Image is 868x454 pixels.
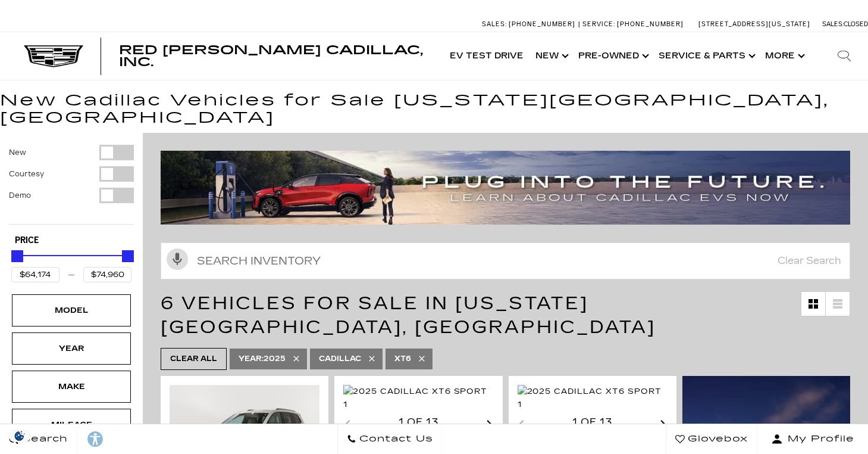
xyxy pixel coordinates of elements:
div: Make [42,380,101,393]
div: Next slide [487,420,494,431]
a: Service & Parts [653,32,759,80]
div: Minimum Price [11,250,23,262]
button: Open user profile menu [757,424,868,454]
a: Sales: [PHONE_NUMBER] [482,21,578,27]
a: Glovebox [666,424,757,454]
a: Red [PERSON_NAME] Cadillac, Inc. [119,44,432,68]
div: 1 / 2 [343,385,493,411]
input: Minimum [11,267,59,282]
span: Sales: [482,20,507,28]
div: Model [42,304,101,317]
span: Service: [582,20,615,28]
span: [PHONE_NUMBER] [617,20,684,28]
span: Year : [239,355,264,363]
img: 2025 Cadillac XT6 Sport 1 [343,385,493,411]
div: 1 / 2 [518,385,668,411]
span: 6 Vehicles for Sale in [US_STATE][GEOGRAPHIC_DATA], [GEOGRAPHIC_DATA] [161,293,656,338]
a: New [529,32,572,80]
label: Demo [9,189,31,201]
img: Opt-Out Icon [6,430,33,442]
span: XT6 [394,352,411,366]
div: YearYear [12,332,131,365]
section: Click to Open Cookie Consent Modal [6,430,33,442]
div: Price [11,246,131,282]
div: ModelModel [12,294,131,326]
span: Contact Us [356,431,433,447]
span: Cadillac [319,352,361,366]
span: Search [18,431,68,447]
div: Filter by Vehicle Type [9,145,134,224]
input: Search Inventory [161,242,850,279]
div: MileageMileage [12,409,131,441]
span: Red [PERSON_NAME] Cadillac, Inc. [119,43,423,69]
span: [PHONE_NUMBER] [509,20,575,28]
div: Next slide [660,420,668,431]
div: Year [42,342,101,355]
span: Closed [844,20,868,28]
div: Mileage [42,418,101,431]
a: Pre-Owned [572,32,653,80]
span: 2025 [239,352,286,366]
div: MakeMake [12,371,131,403]
button: More [759,32,809,80]
label: New [9,147,26,158]
h5: Price [15,235,128,246]
a: Service: [PHONE_NUMBER] [578,21,687,27]
span: Sales: [822,20,844,28]
svg: Click to toggle on voice search [167,248,188,270]
img: 2025 Cadillac XT6 Sport 1 [518,385,668,411]
div: 1 of 13 [518,416,668,429]
div: Maximum Price [122,250,134,262]
span: Glovebox [685,431,748,447]
img: Cadillac Dark Logo with Cadillac White Text [24,45,83,68]
label: Courtesy [9,168,44,180]
span: My Profile [783,431,854,447]
input: Maximum [83,267,131,282]
span: Clear All [170,352,217,366]
img: ev-blog-post-banners4 [161,151,850,225]
a: EV Test Drive [444,32,529,80]
a: Contact Us [337,424,443,454]
a: [STREET_ADDRESS][US_STATE] [698,20,810,28]
div: 1 of 13 [343,416,493,429]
